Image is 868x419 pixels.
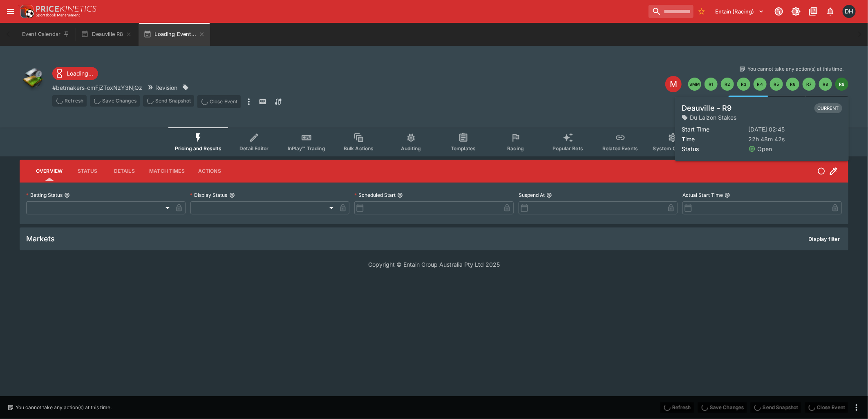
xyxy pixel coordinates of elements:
[843,5,856,18] div: David Howard
[747,65,843,73] p: You cannot take any action(s) at this time.
[344,145,374,152] span: Bulk Actions
[76,23,137,46] button: Deauville R8
[695,5,708,18] button: No Bookmarks
[803,78,816,91] button: R7
[26,192,63,198] p: Betting Status
[770,78,783,91] button: R5
[139,23,210,46] button: Loading Event...
[819,98,845,106] p: Auto-Save
[175,145,221,152] span: Pricing and Results
[653,145,693,152] span: System Controls
[688,78,848,91] nav: pagination navigation
[665,76,682,92] div: Edit Meeting
[754,78,767,91] button: R4
[106,161,143,181] button: Details
[835,78,848,91] button: R9
[155,83,177,92] p: Revision
[737,78,750,91] button: R3
[67,69,93,78] p: Loading...
[17,23,74,46] button: Event Calendar
[18,3,34,20] img: PriceKinetics Logo
[852,403,861,412] button: more
[781,98,802,106] p: Override
[20,65,46,91] img: other.png
[143,161,191,181] button: Match Times
[804,232,845,245] button: Display filter
[288,145,325,152] span: InPlay™ Trading
[786,78,799,91] button: R6
[729,96,848,108] div: Start From
[190,192,228,198] p: Display Status
[806,4,821,19] button: Documentation
[553,145,583,152] span: Popular Bets
[819,78,832,91] button: R8
[721,78,734,91] button: R2
[840,2,858,20] button: David Howard
[52,83,142,92] p: Copy To Clipboard
[649,5,694,18] input: search
[682,192,723,198] p: Actual Start Time
[16,404,112,411] p: You cannot take any action(s) at this time.
[688,78,701,91] button: SMM
[36,6,96,12] img: PriceKinetics
[705,78,718,91] button: R1
[239,145,268,152] span: Detail Editor
[244,95,254,108] button: more
[711,5,769,18] button: Select Tenant
[168,127,700,156] div: Event type filters
[519,192,545,198] p: Suspend At
[29,161,69,181] button: Overview
[602,145,638,152] span: Related Events
[26,234,55,243] h5: Markets
[742,98,764,106] p: Overtype
[191,161,228,181] button: Actions
[789,4,803,19] button: Toggle light/dark mode
[507,145,524,152] span: Racing
[36,13,80,17] img: Sportsbook Management
[401,145,421,152] span: Auditing
[823,4,838,19] button: Notifications
[69,161,106,181] button: Status
[3,4,18,19] button: open drawer
[354,192,396,198] p: Scheduled Start
[451,145,476,152] span: Templates
[772,4,786,19] button: Connected to PK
